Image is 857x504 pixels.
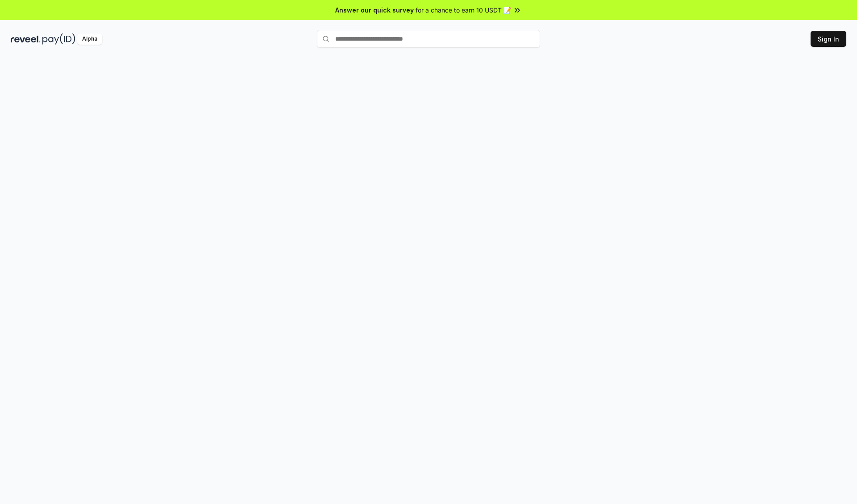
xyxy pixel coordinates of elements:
span: Answer our quick survey [335,5,414,15]
img: reveel_dark [11,33,41,45]
button: Sign In [811,31,846,47]
div: Alpha [77,33,102,45]
img: pay_id [42,33,75,45]
span: for a chance to earn 10 USDT 📝 [416,5,511,15]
